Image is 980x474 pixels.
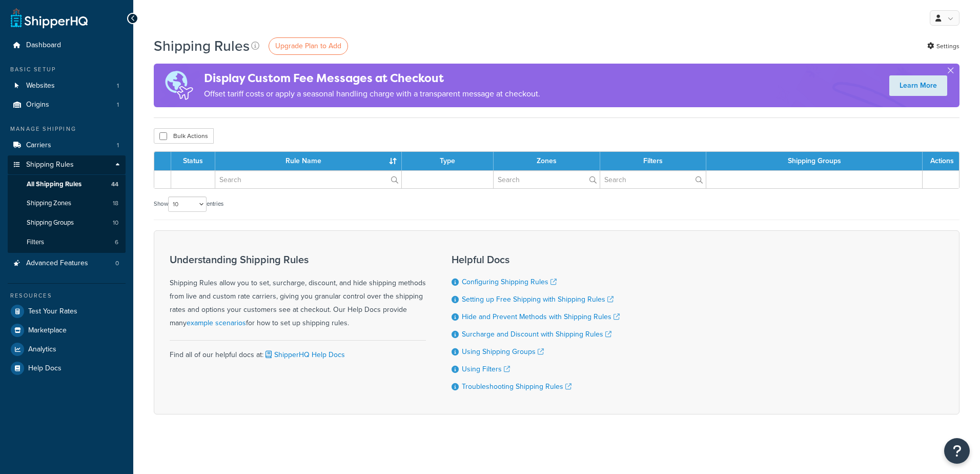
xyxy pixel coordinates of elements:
[168,196,207,212] select: Showentries
[8,291,126,300] div: Resources
[8,76,126,95] li: Websites
[170,340,426,362] div: Find all of our helpful docs at:
[462,381,571,392] a: Troubleshooting Shipping Rules
[923,152,959,170] th: Actions
[154,36,250,56] h1: Shipping Rules
[26,161,74,169] span: Shipping Rules
[215,171,401,188] input: Search
[8,321,126,340] a: Marketplace
[8,302,126,321] a: Test Your Rates
[8,213,126,232] a: Shipping Groups 10
[117,82,119,90] span: 1
[28,307,77,316] span: Test Your Rates
[927,39,959,53] a: Settings
[8,194,126,213] a: Shipping Zones 18
[8,233,126,252] li: Filters
[8,155,126,174] a: Shipping Rules
[27,180,81,189] span: All Shipping Rules
[462,311,620,322] a: Hide and Prevent Methods with Shipping Rules
[204,87,540,101] p: Offset tariff costs or apply a seasonal handling charge with a transparent message at checkout.
[889,75,947,96] a: Learn More
[115,238,118,247] span: 6
[263,349,345,360] a: ShipperHQ Help Docs
[8,65,126,74] div: Basic Setup
[26,41,61,50] span: Dashboard
[113,219,118,227] span: 10
[8,136,126,155] a: Carriers 1
[26,82,55,90] span: Websites
[8,125,126,133] div: Manage Shipping
[26,259,88,268] span: Advanced Features
[8,233,126,252] a: Filters 6
[8,175,126,194] li: All Shipping Rules
[26,141,51,150] span: Carriers
[462,276,557,287] a: Configuring Shipping Rules
[8,175,126,194] a: All Shipping Rules 44
[706,152,923,170] th: Shipping Groups
[8,213,126,232] li: Shipping Groups
[187,318,246,328] a: example scenarios
[28,364,62,373] span: Help Docs
[8,36,126,55] a: Dashboard
[8,359,126,378] a: Help Docs
[117,141,119,150] span: 1
[154,196,223,212] label: Show entries
[8,76,126,95] a: Websites 1
[27,199,71,208] span: Shipping Zones
[115,259,119,268] span: 0
[8,254,126,273] a: Advanced Features 0
[8,136,126,155] li: Carriers
[11,8,88,28] a: ShipperHQ Home
[275,41,341,51] span: Upgrade Plan to Add
[27,219,74,227] span: Shipping Groups
[171,152,215,170] th: Status
[8,95,126,114] a: Origins 1
[944,438,970,464] button: Open Resource Center
[215,152,401,170] th: Rule Name
[117,101,119,109] span: 1
[462,346,544,357] a: Using Shipping Groups
[28,326,67,335] span: Marketplace
[27,238,44,247] span: Filters
[600,152,706,170] th: Filters
[26,101,49,109] span: Origins
[8,194,126,213] li: Shipping Zones
[113,199,118,208] span: 18
[452,254,620,265] h3: Helpful Docs
[462,364,510,374] a: Using Filters
[8,155,126,253] li: Shipping Rules
[600,171,706,188] input: Search
[111,180,118,189] span: 44
[8,340,126,359] a: Analytics
[154,64,204,107] img: duties-banner-06bc72dcb5fe05cb3f9472aba00be2ae8eb53ab6f0d8bb03d382ba314ac3c341.png
[204,70,540,87] h4: Display Custom Fee Messages at Checkout
[154,128,214,144] button: Bulk Actions
[8,254,126,273] li: Advanced Features
[269,37,348,55] a: Upgrade Plan to Add
[170,254,426,330] div: Shipping Rules allow you to set, surcharge, discount, and hide shipping methods from live and cus...
[402,152,494,170] th: Type
[462,294,614,305] a: Setting up Free Shipping with Shipping Rules
[494,152,600,170] th: Zones
[494,171,600,188] input: Search
[8,95,126,114] li: Origins
[28,345,56,354] span: Analytics
[462,329,611,340] a: Surcharge and Discount with Shipping Rules
[170,254,426,265] h3: Understanding Shipping Rules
